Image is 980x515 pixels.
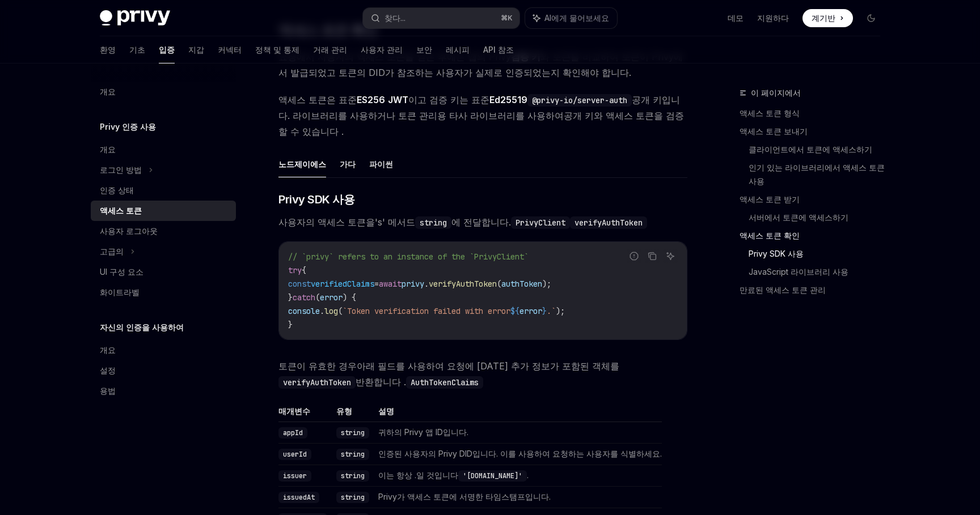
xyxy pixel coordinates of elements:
[188,45,204,54] font: 지갑
[525,8,617,28] button: AI에게 물어보세요
[728,13,744,23] font: 데모
[757,12,789,24] a: 지원하다
[361,36,403,63] a: 사용자 관리
[278,193,354,206] font: Privy SDK 사용
[302,265,306,275] span: {
[91,340,236,360] a: 개요
[278,151,326,177] button: 노드제이에스
[315,292,320,303] span: (
[749,141,889,159] a: 클라이언트에서 토큰에 액세스하기
[547,306,556,316] span: .`
[336,470,369,482] code: string
[388,94,408,106] a: JWT
[278,360,357,372] font: 토큰이 유효한 경우
[100,246,124,256] font: 고급의
[100,165,142,174] font: 로그인 방법
[424,279,429,289] span: .
[293,292,315,303] span: catch
[278,406,310,416] font: 매개변수
[402,279,424,289] span: privy
[508,14,513,22] font: K
[278,51,683,78] font: 와 토큰을 비교하여 토큰이 Privy에서 발급되었고 토큰의 DID가 참조하는 사용자가 실제로 인증되었는지 확인해야 합니다.
[497,279,501,289] span: (
[415,216,451,229] code: string
[100,322,184,332] font: 자신의 인증을 사용하여
[749,263,889,281] a: JavaScript 라이브러리 사용
[408,94,489,105] font: 이고 검증 키는 표준
[740,281,889,299] a: 만료된 액세스 토큰 관리
[749,267,848,276] font: JavaScript 라이브러리 사용
[663,249,678,263] button: AI에게 물어보세요
[313,36,347,63] a: 거래 관리
[740,231,800,240] font: 액세스 토큰 확인
[91,201,236,221] a: 액세스 토큰
[278,216,375,228] font: 사용자의 액세스 토큰을
[740,285,826,295] font: 만료된 액세스 토큰 관리
[544,13,609,23] font: AI에게 물어보세요
[100,386,116,395] font: 용법
[288,306,320,316] span: console
[749,249,804,258] font: Privy SDK 사용
[278,427,307,439] code: appId
[749,212,848,222] font: 서버에서 토큰에 액세스하기
[100,45,116,54] font: 환영
[749,208,889,227] a: 서버에서 토큰에 액세스하기
[751,88,801,97] font: 이 페이지에서
[740,122,889,141] a: 액세스 토큰 보내기
[378,470,458,480] font: 이는 항상 .일 것입니다
[129,36,145,63] a: 기초
[510,306,519,316] span: ${
[416,36,432,63] a: 보안
[416,45,432,54] font: 보안
[570,216,647,229] code: verifyAuthToken
[379,279,402,289] span: await
[378,492,551,501] font: Privy가 액세스 토큰에 서명한 타임스탬프입니다.
[100,87,116,96] font: 개요
[320,306,324,316] span: .
[100,206,142,215] font: 액세스 토큰
[188,36,204,63] a: 지갑
[343,306,510,316] span: `Token verification failed with error
[406,376,483,389] code: AuthTokenClaims
[336,449,369,460] code: string
[501,279,542,289] span: authToken
[527,94,632,107] code: @privy-io/server-auth
[519,306,542,316] span: error
[527,470,529,480] font: .
[802,9,853,27] a: 계기반
[378,406,394,416] font: 설명
[369,159,393,169] font: 파이썬
[749,144,872,154] font: 클라이언트에서 토큰에 액세스하기
[357,360,619,372] font: 아래 필드를 사용하여 요청에 [DATE] 추가 정보가 포함된 객체를
[288,279,311,289] span: const
[862,9,880,27] button: 다크 모드 전환
[483,36,514,63] a: API 참조
[313,45,347,54] font: 거래 관리
[361,45,403,54] font: 사용자 관리
[278,376,356,389] code: verifyAuthToken
[489,94,527,106] a: Ed25519
[91,282,236,303] a: 화이트라벨
[740,227,889,245] a: 액세스 토큰 확인
[378,449,662,458] font: 인증된 사용자의 Privy DID입니다. 이를 사용하여 요청하는 사용자를 식별하세요.
[100,36,116,63] a: 환영
[91,180,236,201] a: 인증 상태
[278,110,684,137] font: 공개 키와 액세스 토큰을 검증할 수 있습니다 .
[91,360,236,381] a: 설정
[324,306,338,316] span: log
[369,151,393,177] button: 파이썬
[100,267,143,276] font: UI 구성 요소
[278,94,680,121] font: 공개 키입니다. 라이브러리를 사용하거나 토큰 관리용 타사 라이브러리를 사용하여
[288,292,293,303] span: }
[374,279,379,289] span: =
[740,194,800,204] font: 액세스 토큰 받기
[451,216,509,228] font: 에 전달합니다
[159,45,175,54] font: 입증
[311,279,374,289] span: verifiedClaims
[363,8,519,28] button: 찾다...⌘K
[483,45,514,54] font: API 참조
[542,306,547,316] span: }
[338,306,343,316] span: (
[340,159,356,169] font: 가다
